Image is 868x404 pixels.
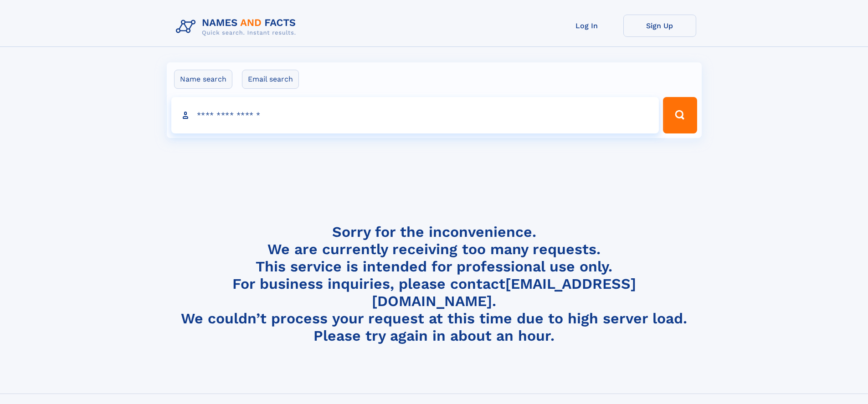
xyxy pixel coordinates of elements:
[372,275,636,310] a: [EMAIL_ADDRESS][DOMAIN_NAME]
[172,15,303,39] img: Logo Names and Facts
[550,15,623,37] a: Log In
[174,70,232,89] label: Name search
[663,97,697,133] button: Search Button
[172,223,696,345] h4: Sorry for the inconvenience. We are currently receiving too many requests. This service is intend...
[242,70,299,89] label: Email search
[171,97,659,133] input: search input
[623,15,696,37] a: Sign Up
